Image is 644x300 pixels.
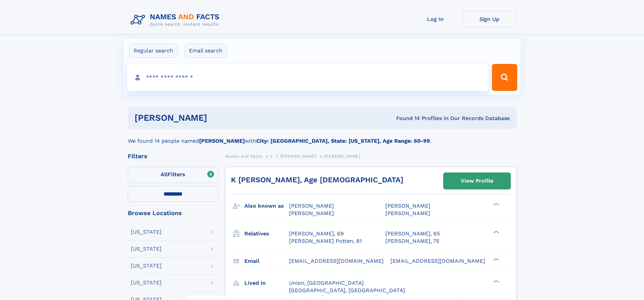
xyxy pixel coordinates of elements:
[302,115,510,122] div: Found 14 Profiles In Our Records Database
[244,255,289,267] h3: Email
[289,230,344,237] a: [PERSON_NAME], 69
[385,203,430,209] span: [PERSON_NAME]
[135,114,302,122] h1: [PERSON_NAME]
[199,138,245,144] b: [PERSON_NAME]
[289,203,334,209] span: [PERSON_NAME]
[161,171,168,178] span: All
[492,279,500,283] div: ❯
[492,257,500,261] div: ❯
[225,152,262,160] a: Names and Facts
[289,210,334,216] span: [PERSON_NAME]
[444,173,510,189] a: View Profile
[244,200,289,212] h3: Also known as
[461,173,493,189] div: View Profile
[385,210,430,216] span: [PERSON_NAME]
[324,154,360,159] span: [PERSON_NAME]
[280,152,316,160] a: [PERSON_NAME]
[129,44,177,58] label: Regular search
[289,258,384,264] span: [EMAIL_ADDRESS][DOMAIN_NAME]
[131,263,162,269] div: [US_STATE]
[289,237,362,245] a: [PERSON_NAME] Potten, 81
[492,230,500,234] div: ❯
[385,237,439,245] a: [PERSON_NAME], 75
[270,152,273,160] a: V
[128,167,218,183] label: Filters
[492,64,517,91] button: Search Button
[408,11,462,27] a: Log In
[131,229,162,235] div: [US_STATE]
[492,202,500,207] div: ❯
[256,138,430,144] b: City: [GEOGRAPHIC_DATA], State: [US_STATE], Age Range: 60-99
[128,129,517,145] div: We found 14 people named with .
[289,287,405,294] span: [GEOGRAPHIC_DATA], [GEOGRAPHIC_DATA]
[131,246,162,252] div: [US_STATE]
[280,154,316,159] span: [PERSON_NAME]
[128,210,218,216] div: Browse Locations
[462,11,517,27] a: Sign Up
[244,277,289,289] h3: Lived in
[128,11,225,29] img: Logo Names and Facts
[127,64,489,91] input: search input
[231,176,403,184] a: K [PERSON_NAME], Age [DEMOGRAPHIC_DATA]
[385,230,440,237] a: [PERSON_NAME], 65
[128,153,218,159] div: Filters
[390,258,485,264] span: [EMAIL_ADDRESS][DOMAIN_NAME]
[131,280,162,285] div: [US_STATE]
[270,154,273,159] span: V
[244,228,289,239] h3: Relatives
[289,280,364,286] span: Union, [GEOGRAPHIC_DATA]
[185,44,227,58] label: Email search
